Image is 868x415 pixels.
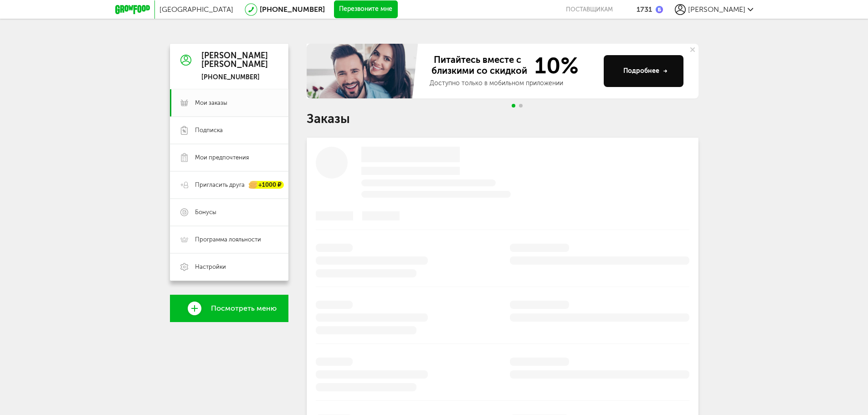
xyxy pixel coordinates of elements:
[260,5,325,14] a: [PHONE_NUMBER]
[656,6,663,13] img: bonus_b.cdccf46.png
[201,51,268,70] div: [PERSON_NAME] [PERSON_NAME]
[623,67,668,76] div: Подробнее
[170,117,288,144] a: Подписка
[604,55,683,87] button: Подробнее
[170,171,288,199] a: Пригласить друга +1000 ₽
[170,253,288,281] a: Настройки
[195,263,226,271] span: Настройки
[195,154,249,162] span: Мои предпочтения
[307,44,421,98] img: family-banner.579af9d.jpg
[170,144,288,171] a: Мои предпочтения
[519,104,523,108] span: Go to slide 2
[430,54,529,77] span: Питайтесь вместе с близкими со скидкой
[688,5,745,14] span: [PERSON_NAME]
[637,5,652,14] div: 1731
[249,181,284,189] div: +1000 ₽
[529,54,579,77] span: 10%
[195,126,223,134] span: Подписка
[430,79,596,88] div: Доступно только в мобильном приложении
[170,199,288,226] a: Бонусы
[334,0,398,19] button: Перезвоните мне
[170,226,288,253] a: Программа лояльности
[170,89,288,117] a: Мои заказы
[307,113,699,125] h1: Заказы
[159,5,233,14] span: [GEOGRAPHIC_DATA]
[170,295,288,322] a: Посмотреть меню
[201,73,268,82] div: [PHONE_NUMBER]
[512,104,515,108] span: Go to slide 1
[195,99,227,107] span: Мои заказы
[195,181,245,189] span: Пригласить друга
[195,236,261,244] span: Программа лояльности
[211,304,277,313] span: Посмотреть меню
[195,208,216,216] span: Бонусы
